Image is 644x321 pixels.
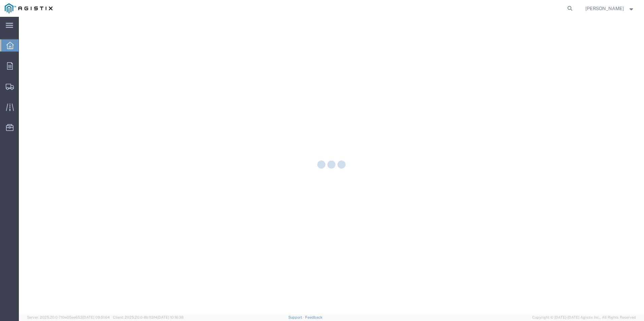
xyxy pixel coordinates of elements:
[157,315,184,319] span: [DATE] 10:16:38
[5,3,53,13] img: logo
[27,315,110,319] span: Server: 2025.20.0-710e05ee653
[585,4,635,12] button: [PERSON_NAME]
[113,315,184,319] span: Client: 2025.20.0-8b113f4
[288,315,305,319] a: Support
[83,315,110,319] span: [DATE] 09:51:04
[305,315,322,319] a: Feedback
[532,315,636,320] span: Copyright © [DATE]-[DATE] Agistix Inc., All Rights Reserved
[585,5,624,12] span: Rick Judd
